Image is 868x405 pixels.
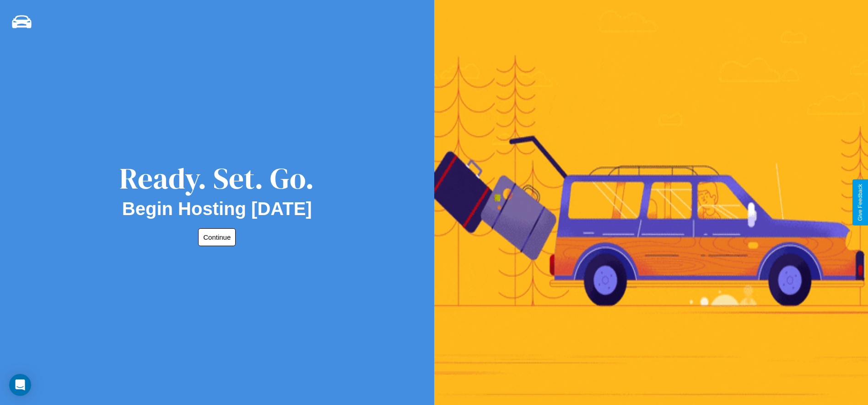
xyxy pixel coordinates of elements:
[9,374,31,396] div: Open Intercom Messenger
[122,199,312,219] h2: Begin Hosting [DATE]
[198,228,236,246] button: Continue
[857,184,863,221] div: Give Feedback
[119,158,314,199] div: Ready. Set. Go.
